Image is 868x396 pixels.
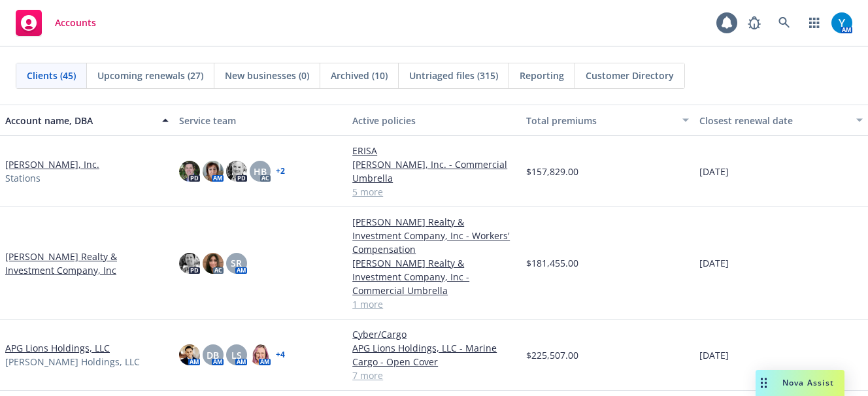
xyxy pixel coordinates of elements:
[203,253,224,274] img: photo
[526,165,578,178] span: $157,829.00
[174,105,348,136] button: Service team
[179,114,342,127] div: Service team
[254,165,267,178] span: HB
[10,5,101,41] a: Accounts
[520,69,564,82] span: Reporting
[526,256,578,270] span: $181,455.00
[97,69,203,82] span: Upcoming renewals (27)
[771,10,797,36] a: Search
[699,256,729,270] span: [DATE]
[352,369,516,382] a: 7 more
[526,348,578,362] span: $225,507.00
[179,161,200,182] img: photo
[225,69,309,82] span: New businesses (0)
[231,256,242,270] span: SR
[352,144,516,157] a: ERISA
[694,105,868,136] button: Closest renewal date
[55,18,96,28] span: Accounts
[203,161,224,182] img: photo
[179,253,200,274] img: photo
[526,114,675,127] div: Total premiums
[250,344,271,365] img: photo
[801,10,827,36] a: Switch app
[331,69,388,82] span: Archived (10)
[699,165,729,178] span: [DATE]
[347,105,521,136] button: Active policies
[352,256,516,297] a: [PERSON_NAME] Realty & Investment Company, Inc - Commercial Umbrella
[5,341,110,355] a: APG Lions Holdings, LLC
[409,69,498,82] span: Untriaged files (315)
[5,114,154,127] div: Account name, DBA
[27,69,76,82] span: Clients (45)
[276,167,285,175] a: + 2
[699,348,729,362] span: [DATE]
[521,105,695,136] button: Total premiums
[352,215,516,256] a: [PERSON_NAME] Realty & Investment Company, Inc - Workers' Compensation
[831,12,852,33] img: photo
[352,327,516,341] a: Cyber/Cargo
[586,69,674,82] span: Customer Directory
[782,377,834,388] span: Nova Assist
[276,351,285,359] a: + 4
[5,157,99,171] a: [PERSON_NAME], Inc.
[5,250,169,277] a: [PERSON_NAME] Realty & Investment Company, Inc
[352,157,516,185] a: [PERSON_NAME], Inc. - Commercial Umbrella
[207,348,219,362] span: DB
[179,344,200,365] img: photo
[756,370,844,396] button: Nova Assist
[5,171,41,185] span: Stations
[231,348,242,362] span: LS
[352,185,516,199] a: 5 more
[5,355,140,369] span: [PERSON_NAME] Holdings, LLC
[352,341,516,369] a: APG Lions Holdings, LLC - Marine Cargo - Open Cover
[226,161,247,182] img: photo
[699,114,848,127] div: Closest renewal date
[741,10,767,36] a: Report a Bug
[756,370,772,396] div: Drag to move
[352,297,516,311] a: 1 more
[352,114,516,127] div: Active policies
